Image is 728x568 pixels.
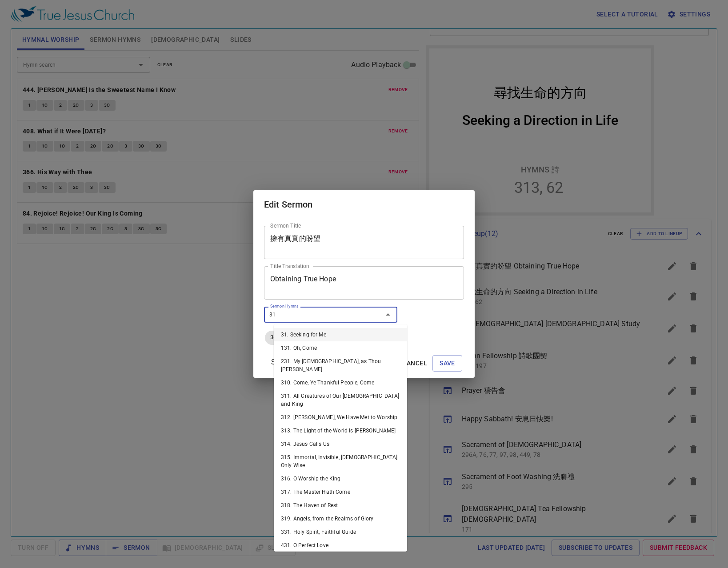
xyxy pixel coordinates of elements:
span: Subtitle [271,357,296,368]
button: Cancel [399,355,431,372]
li: 311. All Creatures of Our [DEMOGRAPHIC_DATA] and King [274,389,407,411]
li: 431. O Perfect Love [274,539,407,552]
span: Save [440,358,455,369]
li: 312. [PERSON_NAME], We Have Met to Worship [274,411,407,424]
li: 231. My [DEMOGRAPHIC_DATA], as Thou [PERSON_NAME] [274,355,407,376]
textarea: 擁有真實的盼望 [270,234,458,251]
li: 313. The Light of the World Is [PERSON_NAME] [274,424,407,437]
div: 36 [265,331,291,345]
span: 36 [265,333,282,342]
span: Cancel [403,358,427,369]
li: 319. Angels, from the Realms of Glory [274,512,407,525]
li: 131. Oh, Come [274,341,407,355]
li: 316. O Worship the King [274,472,407,485]
li: 318. The Haven of Rest [274,499,407,512]
li: 317. The Master Hath Come [274,485,407,499]
li: 314. Jesus Calls Us [274,437,407,451]
li: 313 [88,133,116,151]
h2: Edit Sermon [264,197,464,212]
li: 31. Seeking for Me [274,328,407,341]
li: 62 [120,133,137,151]
div: Seeking a Direction in Life [36,67,192,83]
li: 310. Come, Ye Thankful People, Come [274,376,407,389]
button: Close [382,308,394,321]
textarea: Obtaining True Hope [270,275,458,292]
button: Save [432,355,462,372]
li: 315. Immortal, Invisible, [DEMOGRAPHIC_DATA] Only Wise [274,451,407,472]
li: 331. Holy Spirit, Faithful Guide [274,525,407,539]
p: Hymns 詩 [95,119,133,130]
div: 尋找生命的方向 [68,39,161,57]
